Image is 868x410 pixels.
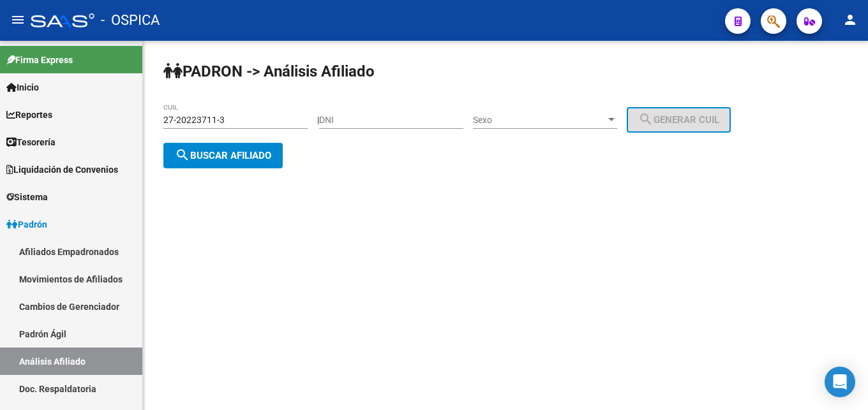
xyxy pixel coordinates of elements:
[6,135,56,149] span: Tesorería
[638,112,654,127] mat-icon: search
[473,115,606,126] span: Sexo
[10,12,26,27] mat-icon: menu
[175,147,190,163] mat-icon: search
[175,150,271,161] span: Buscar afiliado
[638,114,719,126] span: Generar CUIL
[6,108,52,122] span: Reportes
[6,190,48,204] span: Sistema
[317,115,740,125] div: |
[163,62,375,80] strong: PADRON -> Análisis Afiliado
[627,107,731,133] button: Generar CUIL
[6,80,39,94] span: Inicio
[101,6,160,34] span: - OSPICA
[6,217,47,231] span: Padrón
[6,53,73,67] span: Firma Express
[825,367,855,397] div: Open Intercom Messenger
[6,163,118,177] span: Liquidación de Convenios
[842,12,858,27] mat-icon: person
[163,143,283,168] button: Buscar afiliado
